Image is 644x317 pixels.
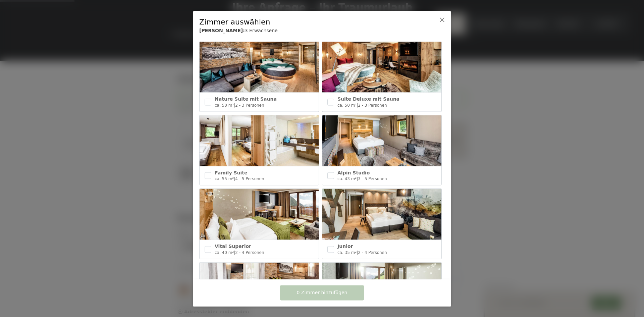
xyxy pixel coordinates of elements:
span: 3 - 5 Personen [358,176,387,181]
img: Suite Deluxe mit Sauna [322,42,441,93]
span: | [234,103,235,107]
span: ca. 35 m² [337,250,357,255]
span: | [234,176,235,181]
img: Single Superior [322,262,441,313]
img: Junior [322,189,441,240]
img: Nature Suite mit Sauna [200,42,319,93]
div: Zimmer auswählen [199,17,424,27]
span: | [357,250,358,255]
span: | [357,176,358,181]
b: [PERSON_NAME]: [199,28,245,33]
span: Family Suite [215,170,247,175]
span: 2 - 4 Personen [235,250,264,255]
span: Alpin Studio [337,170,370,175]
span: ca. 43 m² [337,176,357,181]
img: Vital Superior [200,189,319,240]
img: Single Alpin [200,262,319,313]
span: | [357,103,358,107]
span: Junior [337,244,353,249]
span: ca. 50 m² [337,103,357,107]
span: Suite Deluxe mit Sauna [337,96,399,102]
span: 2 - 3 Personen [358,103,387,107]
span: 2 - 3 Personen [235,103,264,107]
span: 2 - 4 Personen [358,250,387,255]
span: | [234,250,235,255]
img: Alpin Studio [322,115,441,166]
span: Vital Superior [215,244,251,249]
span: ca. 40 m² [215,250,234,255]
span: 4 - 5 Personen [235,176,264,181]
img: Family Suite [200,115,319,166]
span: ca. 55 m² [215,176,234,181]
span: ca. 50 m² [215,103,234,107]
span: Nature Suite mit Sauna [215,96,277,102]
span: 3 Erwachsene [245,28,278,33]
